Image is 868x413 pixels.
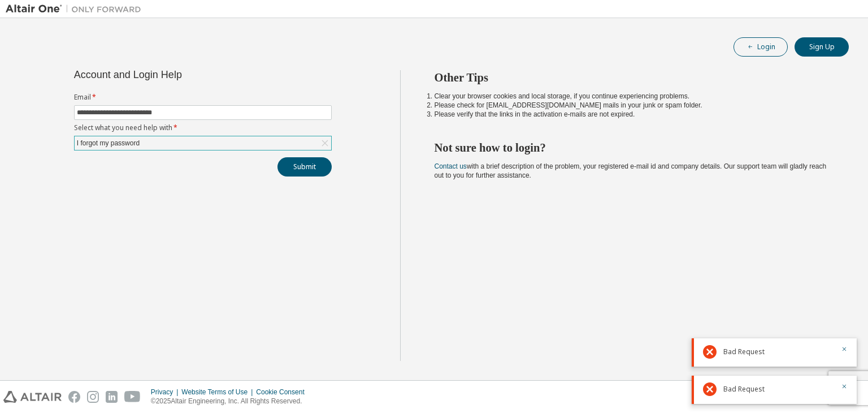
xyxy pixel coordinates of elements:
a: Contact us [435,162,467,170]
li: Clear your browser cookies and local storage, if you continue experiencing problems. [435,92,829,101]
button: Submit [277,157,332,177]
span: Bad Request [723,347,765,356]
p: © 2025 Altair Engineering, Inc. All Rights Reserved. [151,397,311,406]
div: I forgot my password [75,136,331,150]
h2: Not sure how to login? [435,140,829,155]
label: Email [74,93,332,102]
img: altair_logo.svg [3,391,62,403]
img: Altair One [6,3,147,15]
img: youtube.svg [124,391,141,403]
label: Select what you need help with [74,123,332,132]
li: Please verify that the links in the activation e-mails are not expired. [435,110,829,119]
img: instagram.svg [87,391,99,403]
div: Account and Login Help [74,70,280,79]
li: Please check for [EMAIL_ADDRESS][DOMAIN_NAME] mails in your junk or spam folder. [435,101,829,110]
h2: Other Tips [435,70,829,85]
div: Privacy [151,388,181,397]
span: Bad Request [723,385,765,394]
button: Login [734,37,788,57]
button: Sign Up [795,37,849,57]
div: Website Terms of Use [181,388,256,397]
span: with a brief description of the problem, your registered e-mail id and company details. Our suppo... [435,162,827,179]
div: Cookie Consent [256,388,311,397]
img: linkedin.svg [106,391,118,403]
div: I forgot my password [75,137,141,149]
img: facebook.svg [68,391,80,403]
